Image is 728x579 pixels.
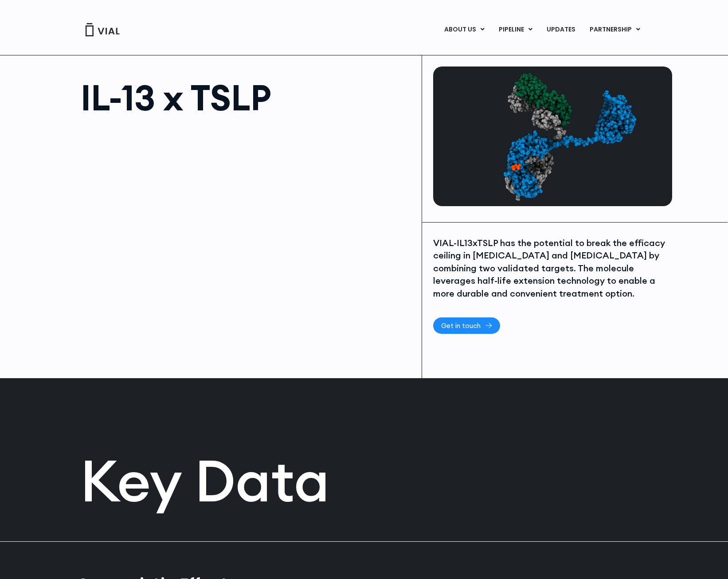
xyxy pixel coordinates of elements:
[583,22,647,37] a: PARTNERSHIPMenu Toggle
[437,22,491,37] a: ABOUT USMenu Toggle
[492,22,539,37] a: PIPELINEMenu Toggle
[441,322,481,329] span: Get in touch
[540,22,582,37] a: UPDATES
[433,317,500,334] a: Get in touch
[85,23,120,36] img: Vial Logo
[80,452,648,509] h2: Key Data
[433,237,670,300] div: VIAL-IL13xTSLP has the potential to break the efficacy ceiling in [MEDICAL_DATA] and [MEDICAL_DAT...
[81,80,413,115] h1: IL-13 x TSLP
